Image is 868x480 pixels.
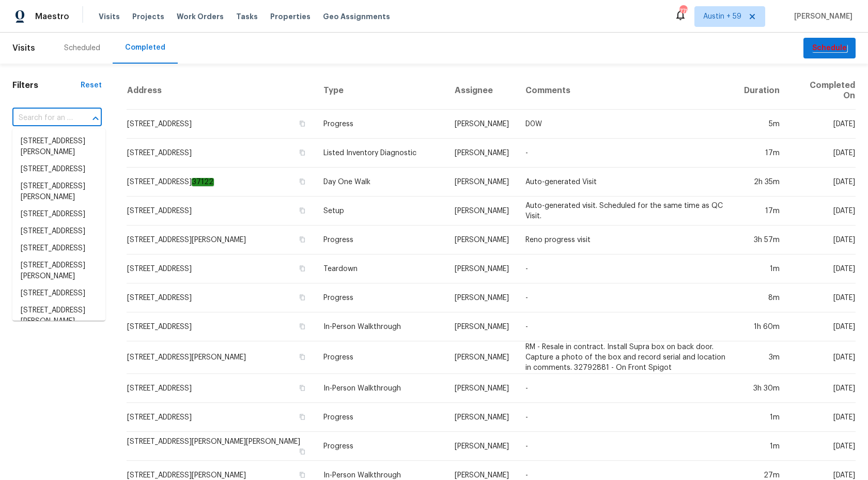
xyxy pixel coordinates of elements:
[177,11,224,22] span: Work Orders
[788,139,856,168] td: [DATE]
[298,119,307,128] button: Copy Address
[517,72,736,110] th: Comments
[298,470,307,479] button: Copy Address
[12,206,105,223] li: [STREET_ADDRESS]
[315,72,446,110] th: Type
[125,42,165,53] div: Completed
[446,72,517,110] th: Assignee
[323,11,390,22] span: Geo Assignments
[788,312,856,341] td: [DATE]
[298,148,307,157] button: Copy Address
[132,11,164,22] span: Projects
[12,37,35,59] span: Visits
[298,206,307,215] button: Copy Address
[788,283,856,312] td: [DATE]
[298,447,307,456] button: Copy Address
[127,283,315,312] td: [STREET_ADDRESS]
[127,403,315,432] td: [STREET_ADDRESS]
[192,178,214,186] em: 37122
[736,341,788,374] td: 3m
[517,432,736,461] td: -
[298,412,307,422] button: Copy Address
[315,139,446,168] td: Listed Inventory Diagnostic
[446,341,517,374] td: [PERSON_NAME]
[788,432,856,461] td: [DATE]
[298,293,307,302] button: Copy Address
[315,110,446,139] td: Progress
[446,403,517,432] td: [PERSON_NAME]
[298,352,307,362] button: Copy Address
[517,197,736,226] td: Auto-generated visit. Scheduled for the same time as QC Visit.
[736,226,788,254] td: 3h 57m
[736,168,788,197] td: 2h 35m
[446,168,517,197] td: [PERSON_NAME]
[517,226,736,254] td: Reno progress visit
[315,226,446,254] td: Progress
[679,6,687,17] div: 778
[803,38,856,59] button: Schedule
[517,374,736,403] td: -
[315,254,446,283] td: Teardown
[517,168,736,197] td: Auto-generated Visit
[236,13,258,20] span: Tasks
[127,374,315,403] td: [STREET_ADDRESS]
[788,403,856,432] td: [DATE]
[517,341,736,374] td: RM - Resale in contract. Install Supra box on back door. Capture a photo of the box and record se...
[35,11,69,22] span: Maestro
[298,235,307,244] button: Copy Address
[446,374,517,403] td: [PERSON_NAME]
[64,43,100,53] div: Scheduled
[315,432,446,461] td: Progress
[788,168,856,197] td: [DATE]
[446,254,517,283] td: [PERSON_NAME]
[736,283,788,312] td: 8m
[127,72,315,110] th: Address
[788,254,856,283] td: [DATE]
[315,168,446,197] td: Day One Walk
[736,403,788,432] td: 1m
[127,168,315,197] td: [STREET_ADDRESS]
[315,374,446,403] td: In-Person Walkthrough
[127,341,315,374] td: [STREET_ADDRESS][PERSON_NAME]
[270,11,311,22] span: Properties
[127,254,315,283] td: [STREET_ADDRESS]
[127,139,315,168] td: [STREET_ADDRESS]
[315,312,446,341] td: In-Person Walkthrough
[12,178,105,206] li: [STREET_ADDRESS][PERSON_NAME]
[736,374,788,403] td: 3h 30m
[788,72,856,110] th: Completed On
[736,254,788,283] td: 1m
[12,161,105,178] li: [STREET_ADDRESS]
[12,240,105,257] li: [STREET_ADDRESS]
[517,403,736,432] td: -
[736,139,788,168] td: 17m
[736,72,788,110] th: Duration
[298,383,307,393] button: Copy Address
[12,302,105,330] li: [STREET_ADDRESS][PERSON_NAME]
[12,257,105,285] li: [STREET_ADDRESS][PERSON_NAME]
[81,80,102,91] div: Reset
[127,110,315,139] td: [STREET_ADDRESS]
[12,133,105,161] li: [STREET_ADDRESS][PERSON_NAME]
[517,283,736,312] td: -
[446,312,517,341] td: [PERSON_NAME]
[12,110,73,126] input: Search for an address...
[736,312,788,341] td: 1h 60m
[788,197,856,226] td: [DATE]
[703,11,741,22] span: Austin + 59
[12,80,81,91] h1: Filters
[88,111,103,126] button: Close
[812,44,847,52] em: Schedule
[127,226,315,254] td: [STREET_ADDRESS][PERSON_NAME]
[127,312,315,341] td: [STREET_ADDRESS]
[446,110,517,139] td: [PERSON_NAME]
[788,110,856,139] td: [DATE]
[788,374,856,403] td: [DATE]
[127,197,315,226] td: [STREET_ADDRESS]
[127,432,315,461] td: [STREET_ADDRESS][PERSON_NAME][PERSON_NAME]
[12,223,105,240] li: [STREET_ADDRESS]
[517,312,736,341] td: -
[99,11,120,22] span: Visits
[736,432,788,461] td: 1m
[446,432,517,461] td: [PERSON_NAME]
